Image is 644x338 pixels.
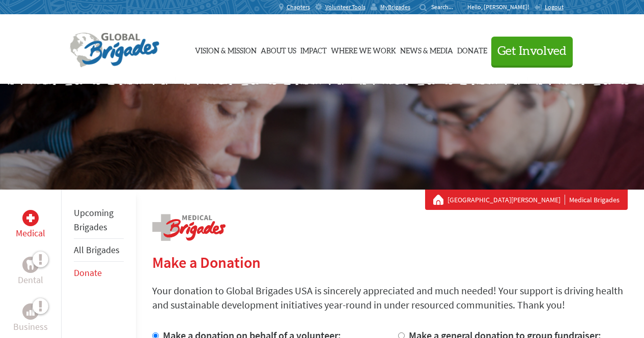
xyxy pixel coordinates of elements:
[18,257,43,287] a: DentalDental
[26,214,35,222] img: Medical
[74,244,120,256] a: All Brigades
[287,3,310,11] span: Chapters
[22,210,39,226] div: Medical
[400,24,453,75] a: News & Media
[433,195,620,205] div: Medical Brigades
[26,260,35,269] img: Dental
[13,303,48,334] a: BusinessBusiness
[152,214,226,241] img: logo-medical.png
[331,24,396,75] a: Where We Work
[22,257,39,273] div: Dental
[22,303,39,320] div: Business
[325,3,366,11] span: Volunteer Tools
[16,210,45,240] a: MedicalMedical
[74,239,124,262] li: All Brigades
[467,3,534,11] p: Hello, [PERSON_NAME]!
[431,3,460,11] input: Search...
[447,195,565,205] a: [GEOGRAPHIC_DATA][PERSON_NAME]
[74,207,114,233] a: Upcoming Brigades
[18,273,43,287] p: Dental
[534,3,564,11] a: Logout
[300,24,327,75] a: Impact
[261,24,296,75] a: About Us
[74,202,124,239] li: Upcoming Brigades
[74,267,102,279] a: Donate
[152,284,628,312] p: Your donation to Global Brigades USA is sincerely appreciated and much needed! Your support is dr...
[13,320,48,334] p: Business
[380,3,410,11] span: MyBrigades
[497,45,567,57] span: Get Involved
[457,24,487,75] a: Donate
[16,226,45,240] p: Medical
[152,253,628,271] h2: Make a Donation
[545,3,564,11] span: Logout
[74,262,124,284] li: Donate
[195,24,257,75] a: Vision & Mission
[26,308,35,316] img: Business
[491,37,573,66] button: Get Involved
[70,33,159,68] img: Global Brigades Logo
